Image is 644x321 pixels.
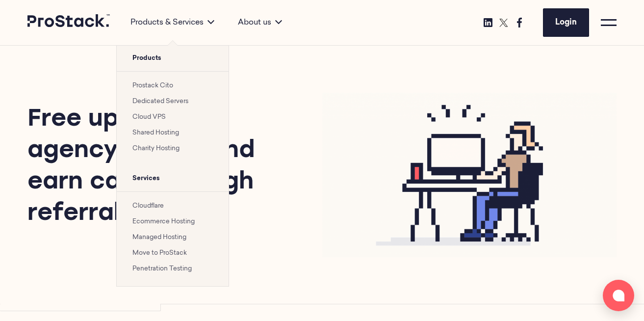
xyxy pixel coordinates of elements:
a: Login [543,8,589,37]
span: Products [117,46,229,71]
a: Penetration Testing [132,266,192,272]
a: Cloudflare [132,203,164,209]
h1: Free up your agency's time and earn cash through referrals [27,104,295,230]
span: Login [555,19,577,27]
a: Managed Hosting [132,234,186,241]
div: About us [226,17,294,28]
span: Services [117,166,229,191]
a: Charity Hosting [132,145,180,152]
a: Cloud VPS [132,114,166,120]
a: Move to ProStack [132,250,187,256]
a: Ecommerce Hosting [132,218,195,225]
a: Prostack Cito [132,82,173,89]
img: 2@3x-1024x773-1-768x429.png [322,93,617,257]
a: Prostack logo [27,14,111,31]
button: Open chat window [603,280,634,311]
a: Dedicated Servers [132,98,188,105]
a: Shared Hosting [132,130,179,136]
div: Products & Services [119,17,226,28]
